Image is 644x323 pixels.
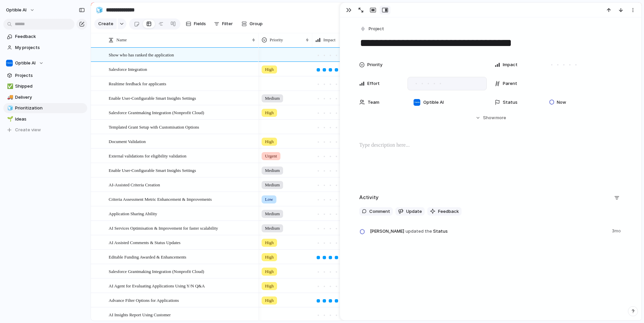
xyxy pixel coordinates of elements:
div: 🌱 [7,115,12,123]
span: Feedback [438,208,459,215]
span: Team [368,99,379,106]
span: High [265,109,274,116]
span: Impact [323,37,335,43]
span: Show [483,114,495,121]
button: Update [395,207,425,216]
button: Showmore [359,112,622,124]
button: Comment [359,207,393,216]
span: updated the [406,228,432,235]
span: Show who has ranked the application [109,51,174,58]
span: High [265,239,274,246]
a: My projects [3,43,87,53]
span: Urgent [265,153,277,159]
span: Medium [265,95,280,102]
span: Delivery [15,94,85,101]
button: Optible AI [3,58,87,68]
span: Salesforce Grantmaking Integration (Nonprofit Cloud) [109,267,204,275]
a: ✅Shipped [3,81,87,91]
a: Projects [3,71,87,81]
span: Templated Grant Setup with Customisation Options [109,123,199,131]
span: High [265,254,274,261]
span: Medium [265,211,280,217]
span: Editable Funding Awarded & Enhancements [109,253,186,261]
div: ✅ [7,83,12,90]
span: [PERSON_NAME] [370,228,404,235]
button: Create [94,18,117,29]
span: Realtime feedback for applicants [109,80,166,87]
span: My projects [15,44,85,51]
h2: Activity [359,194,379,201]
span: High [265,283,274,289]
span: Criteria Assessment Metric Enhancement & Improvements [109,195,212,203]
span: High [265,138,274,145]
span: Enable User-Configurable Smart Insights Settings [109,94,196,102]
span: Filter [222,20,233,27]
button: Group [238,18,266,29]
span: AI-Assisted Criteria Creation [109,181,160,188]
span: Fields [194,20,206,27]
a: 🌱Ideas [3,114,87,124]
div: 🧊 [96,5,103,14]
span: Create view [15,127,41,133]
span: AI Insights Report Using Customer [109,311,171,318]
div: 🚚 [7,93,12,101]
span: Parent [503,80,517,87]
button: Fields [183,18,209,29]
span: External validations for eligibility validation [109,152,186,159]
button: 🚚 [6,94,13,101]
span: AI Services Optimisation & Improvement for faster scalability [109,224,218,232]
span: Now [557,99,566,106]
span: 3mo [612,226,622,234]
span: Priority [367,61,382,68]
span: more [495,114,506,121]
button: Optible AI [3,5,38,15]
button: 🌱 [6,116,13,123]
span: Optible AI [6,7,26,13]
span: Impact [503,61,518,68]
div: 🧊 [7,104,12,112]
span: Medium [265,167,280,174]
span: Project [369,26,384,32]
span: High [265,268,274,275]
span: Status [370,226,608,236]
span: Priority [270,37,283,43]
a: 🧊Prioritization [3,103,87,113]
span: Name [116,37,127,43]
button: 🧊 [6,105,13,111]
span: Document Validation [109,137,146,145]
span: Advance Filter Options for Applications [109,296,179,304]
button: ✅ [6,83,13,90]
span: Optible AI [423,99,444,106]
span: Prioritization [15,105,85,111]
span: Medium [265,182,280,188]
span: Comment [369,208,390,215]
a: Feedback [3,32,87,42]
span: Optible AI [15,60,36,66]
button: Feedback [427,207,462,216]
span: Shipped [15,83,85,90]
span: AI Agent for Evaluating Applications Using Y/N Q&A [109,282,205,289]
span: AI Assisted Comments & Status Updates [109,238,180,246]
button: 🧊 [94,5,105,15]
span: Application Sharing Ability [109,210,157,217]
span: Ideas [15,116,85,123]
span: Status [503,99,518,106]
button: Create view [3,125,87,135]
span: Salesforce Grantmaking Integration (Nonprofit Cloud) [109,108,204,116]
span: Low [265,196,273,203]
button: Project [359,24,386,34]
span: Enable User-Configurable Smart Insights Settings [109,166,196,174]
button: Filter [211,18,235,29]
span: Medium [265,225,280,232]
span: Update [406,208,422,215]
span: Create [98,20,113,27]
a: 🚚Delivery [3,92,87,102]
span: High [265,66,274,73]
span: Salesforce Integration [109,65,147,73]
span: Effort [367,80,380,87]
span: Projects [15,72,85,79]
